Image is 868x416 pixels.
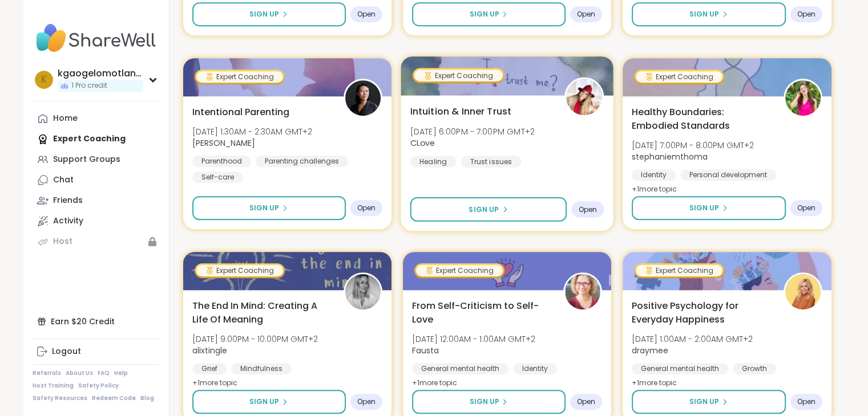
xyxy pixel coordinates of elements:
[52,346,81,357] div: Logout
[469,204,499,214] span: Sign Up
[412,345,439,356] b: Fausta
[33,190,160,211] a: Friends
[632,299,770,327] span: Positive Psychology for Everyday Happiness
[733,363,776,374] div: Growth
[114,369,128,377] a: Help
[192,172,243,183] div: Self-care
[92,394,136,402] a: Redeem Code
[410,156,456,167] div: Healing
[66,369,93,377] a: About Us
[357,397,376,406] span: Open
[140,394,154,402] a: Blog
[33,149,160,170] a: Support Groups
[412,390,566,414] button: Sign Up
[412,2,566,26] button: Sign Up
[632,2,785,26] button: Sign Up
[416,265,503,276] div: Expert Coaching
[632,345,668,356] b: draymee
[412,299,551,327] span: From Self-Criticism to Self-Love
[689,203,719,213] span: Sign Up
[98,369,110,377] a: FAQ
[797,203,815,213] span: Open
[256,156,348,167] div: Parenting challenges
[412,333,535,345] span: [DATE] 12:00AM - 1:00AM GMT+2
[469,9,499,19] span: Sign Up
[632,105,770,133] span: Healthy Boundaries: Embodied Standards
[53,113,78,124] div: Home
[196,265,283,276] div: Expert Coaching
[249,9,279,19] span: Sign Up
[632,140,754,151] span: [DATE] 7:00PM - 8:00PM GMT+2
[689,397,719,407] span: Sign Up
[33,382,74,390] a: Host Training
[410,137,435,149] b: CLove
[58,67,143,80] div: kgaogelomotlana47
[33,341,160,362] a: Logout
[192,126,312,137] span: [DATE] 1:30AM - 2:30AM GMT+2
[632,169,676,181] div: Identity
[577,397,595,406] span: Open
[410,104,511,118] span: Intuition & Inner Trust
[412,363,508,374] div: General mental health
[785,274,821,309] img: draymee
[192,2,346,26] button: Sign Up
[577,10,595,19] span: Open
[33,311,160,332] div: Earn $20 Credit
[53,236,72,247] div: Host
[632,151,708,162] b: stephaniemthoma
[579,205,597,214] span: Open
[192,156,251,167] div: Parenthood
[565,274,600,309] img: Fausta
[53,174,74,186] div: Chat
[192,333,318,345] span: [DATE] 9:00PM - 10:00PM GMT+2
[33,231,160,252] a: Host
[196,71,283,83] div: Expert Coaching
[680,169,776,181] div: Personal development
[192,196,346,220] button: Sign Up
[231,363,292,374] div: Mindfulness
[41,72,47,87] span: k
[636,265,722,276] div: Expert Coaching
[410,197,567,222] button: Sign Up
[78,382,119,390] a: Safety Policy
[513,363,557,374] div: Identity
[785,80,821,116] img: stephaniemthoma
[192,363,227,374] div: Grief
[192,299,331,327] span: The End In Mind: Creating A Life Of Meaning
[192,345,227,356] b: alixtingle
[636,71,722,83] div: Expert Coaching
[632,333,753,345] span: [DATE] 1:00AM - 2:00AM GMT+2
[33,394,87,402] a: Safety Resources
[632,196,785,220] button: Sign Up
[566,79,602,115] img: CLove
[192,390,346,414] button: Sign Up
[632,390,785,414] button: Sign Up
[53,215,83,227] div: Activity
[192,105,289,119] span: Intentional Parenting
[797,10,815,19] span: Open
[357,203,376,213] span: Open
[410,125,534,137] span: [DATE] 6:00PM - 7:00PM GMT+2
[53,154,120,165] div: Support Groups
[689,9,719,19] span: Sign Up
[33,18,160,58] img: ShareWell Nav Logo
[414,70,503,81] div: Expert Coaching
[797,397,815,406] span: Open
[33,108,160,129] a: Home
[345,80,381,116] img: Natasha
[461,156,521,167] div: Trust issues
[345,274,381,309] img: alixtingle
[192,137,255,149] b: [PERSON_NAME]
[33,170,160,190] a: Chat
[249,397,279,407] span: Sign Up
[249,203,279,213] span: Sign Up
[469,397,499,407] span: Sign Up
[357,10,376,19] span: Open
[71,81,107,91] span: 1 Pro credit
[53,195,83,206] div: Friends
[33,369,61,377] a: Referrals
[632,363,728,374] div: General mental health
[33,211,160,231] a: Activity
